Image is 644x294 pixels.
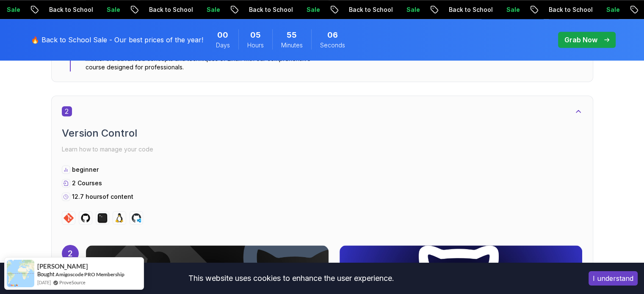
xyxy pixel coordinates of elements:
[398,5,426,14] p: Sale
[86,55,329,71] p: Master the advanced concepts and techniques of Linux with our comprehensive course designed for p...
[217,29,228,41] span: 0 Days
[62,106,72,116] span: 2
[97,213,108,223] img: terminal logo
[498,5,525,14] p: Sale
[541,5,598,14] p: Back to School
[62,245,79,262] div: 2
[250,29,261,41] span: 5 Hours
[55,271,124,278] a: Amigoscode PRO Membership
[64,213,74,223] img: git logo
[287,29,297,41] span: 55 Minutes
[62,126,583,140] h2: Version Control
[41,5,99,14] p: Back to School
[589,271,638,286] button: Accept cookies
[72,192,133,201] p: 12.7 hours of content
[6,269,576,288] div: This website uses cookies to enhance the user experience.
[241,5,299,14] p: Back to School
[598,5,625,14] p: Sale
[37,263,88,270] span: [PERSON_NAME]
[7,260,34,287] img: provesource social proof notification image
[131,213,141,223] img: codespaces logo
[99,5,126,14] p: Sale
[247,41,264,49] span: Hours
[59,279,86,286] a: ProveSource
[564,35,597,45] p: Grab Now
[281,41,303,49] span: Minutes
[441,5,498,14] p: Back to School
[80,213,91,223] img: github logo
[320,41,345,49] span: Seconds
[72,165,99,174] p: beginner
[216,41,230,49] span: Days
[341,5,398,14] p: Back to School
[31,35,203,45] p: 🔥 Back to School Sale - Our best prices of the year!
[141,5,199,14] p: Back to School
[37,271,55,278] span: Bought
[299,5,326,14] p: Sale
[327,29,338,41] span: 6 Seconds
[72,179,102,187] span: 2 Courses
[114,213,124,223] img: linux logo
[62,143,583,155] p: Learn how to manage your code
[37,279,51,286] span: [DATE]
[199,5,226,14] p: Sale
